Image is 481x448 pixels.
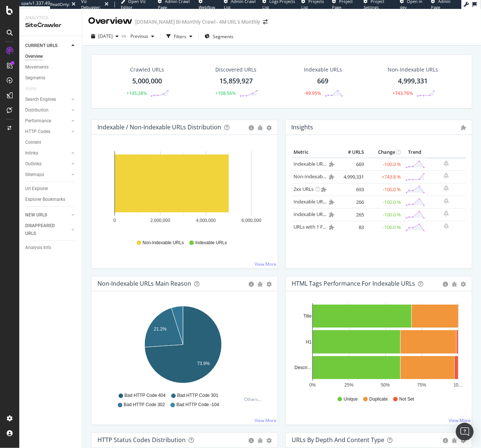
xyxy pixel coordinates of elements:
div: 5,000,000 [132,76,162,86]
h4: Insights [291,122,313,132]
span: Non-Indexable URLs [143,240,184,246]
svg: A chart. [97,303,269,389]
text: 4,000,000 [196,218,216,223]
a: Performance [25,117,69,125]
button: Previous [127,30,157,42]
text: 21.2% [154,326,166,332]
td: 693 [336,183,366,196]
text: Title [303,313,312,319]
div: bell-plus [444,223,449,229]
div: ReadOnly: [50,1,70,7]
div: Distribution [25,106,49,114]
div: 15,859,927 [219,76,253,86]
td: 669 [336,158,366,171]
span: Segments [213,33,233,40]
div: arrow-right-arrow-left [263,19,268,24]
div: circle-info [249,438,254,443]
span: Duplicate [369,396,388,402]
th: Metric [292,147,336,158]
td: -100.0 % [366,208,403,221]
div: +743.76% [392,90,413,96]
div: Inlinks [25,149,38,157]
div: bug [452,282,457,287]
div: Segments [25,74,45,82]
div: HTML Tags Performance for Indexable URLs [292,280,415,287]
i: Admin [329,174,334,179]
div: Outlinks [25,160,42,168]
button: Filters [163,30,195,42]
a: Movements [25,63,77,71]
text: 73.9% [197,361,210,366]
text: 75% [417,382,426,388]
div: gear [266,438,272,443]
text: H1 [306,339,312,345]
td: +743.8 % [366,170,403,183]
div: bug [258,282,263,287]
a: Indexable URLs [293,160,328,167]
text: 6,000,000 [242,218,262,223]
a: Non-Indexable URLs [293,173,339,180]
div: Url Explorer [25,185,48,193]
div: HTTP Codes [25,128,50,136]
a: HTTP Codes [25,128,69,136]
a: View More [255,417,276,424]
td: 83 [336,221,366,233]
svg: A chart. [97,147,269,233]
span: Webflow [199,4,215,10]
text: 0 [113,218,116,223]
a: Visits [25,85,44,93]
i: Admin [329,225,334,230]
i: Admin [461,125,466,130]
td: -100.0 % [366,196,403,208]
a: URLs with 1 Follow Inlink [293,223,348,230]
th: # URLS [336,147,366,158]
div: circle-info [249,125,254,130]
td: -100.0 % [366,158,403,171]
a: Inlinks [25,149,69,157]
span: 2025 Feb. 10th [98,33,113,39]
a: DISAPPEARED URLS [25,222,69,238]
span: Previous [127,33,148,39]
span: Indexable URLs [195,240,227,246]
span: Bad HTTP Code -104 [176,402,219,408]
i: Admin [321,187,326,192]
th: Change [366,147,403,158]
a: Distribution [25,106,69,114]
div: Search Engines [25,96,56,103]
div: Open Intercom Messenger [456,423,474,441]
div: Sitemaps [25,171,44,179]
div: bell-plus [444,210,449,216]
a: Search Engines [25,96,69,103]
div: Content [25,139,41,146]
a: CURRENT URLS [25,42,69,50]
a: 2xx URLs [293,186,314,192]
a: Sitemaps [25,171,69,179]
div: [DOMAIN_NAME] Bi-Monthly Crawl - 4M URL's Monthly [135,18,260,26]
div: Crawled URLs [130,66,164,73]
div: 669 [317,76,328,86]
span: Bad HTTP Code 404 [125,392,166,399]
div: bug [452,438,457,443]
text: 0% [309,382,316,388]
div: bell-plus [444,173,449,179]
div: circle-info [443,438,448,443]
div: bug [258,125,263,130]
div: Others... [244,396,265,402]
button: Segments [202,30,236,42]
div: 4,999,331 [398,76,428,86]
div: Overview [25,53,43,60]
a: Explorer Bookmarks [25,196,77,203]
div: Discovered URLs [215,66,256,73]
td: 265 [336,208,366,221]
a: Overview [25,53,77,60]
text: 25% [345,382,354,388]
div: +145.28% [126,90,147,96]
i: Admin [329,199,334,205]
a: Outlinks [25,160,69,168]
div: bell-plus [444,198,449,204]
text: Descri… [295,365,312,370]
div: gear [461,282,466,287]
div: Visits [25,85,36,93]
